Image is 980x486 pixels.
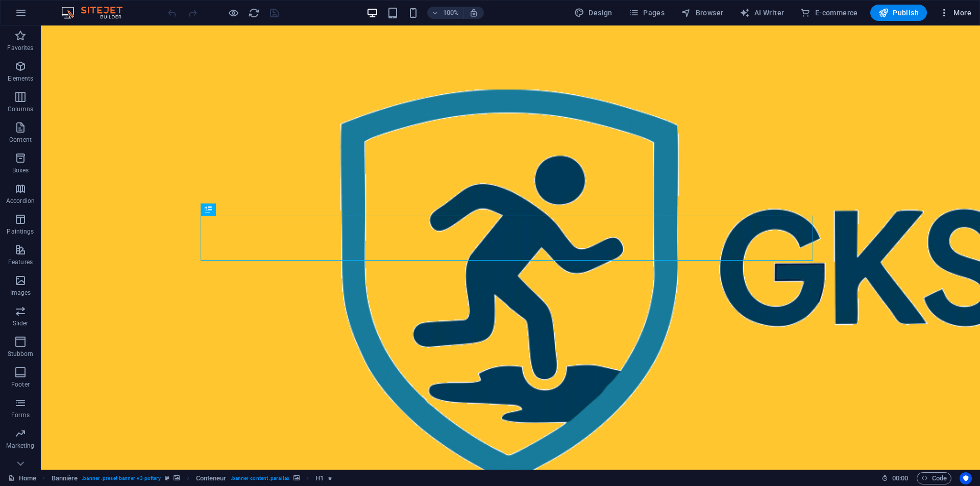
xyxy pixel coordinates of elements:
[643,9,665,17] font: Pages
[625,5,669,21] button: Pages
[935,5,975,21] button: More
[6,197,35,204] font: Accordion
[570,5,617,21] div: Design (Ctrl+Alt+Y)
[8,75,34,82] font: Elements
[8,106,33,113] font: Columns
[12,167,29,174] font: Boxes
[892,474,908,482] font: 00:00
[328,475,332,481] i: Cet élément contient une animation.
[870,5,927,21] button: Publish
[6,442,34,449] font: Marketing
[443,9,459,16] font: 100%
[796,5,862,21] button: E-commerce
[248,7,260,19] i: Refresh the page
[7,44,33,52] font: Favorites
[427,7,463,19] button: 100%
[8,259,33,266] font: Features
[893,9,919,17] font: Publish
[917,472,951,484] button: Code
[82,472,161,484] span: . banner .preset-banner-v3-pottery
[932,474,947,482] font: Code
[19,474,36,482] font: Home
[8,472,36,484] a: Click to cancel the selection. Double-click to open Pages.
[960,472,972,484] button: Usercentrics
[293,475,300,481] i: Cet élément contient un arrière-plan.
[196,472,227,484] span: Cliquez pour sélectionner. Double-cliquez pour modifier.
[9,136,32,143] font: Content
[589,9,612,17] font: Design
[469,8,478,17] i: When resizing, automatically adjust the zoom level based on the selected device.
[696,9,724,17] font: Browser
[815,9,858,17] font: E-commerce
[736,5,788,21] button: AI Writer
[227,7,239,19] button: Click here to exit Preview mode and continue editing.
[315,472,324,484] span: Cliquez pour sélectionner. Double-cliquez pour modifier.
[11,412,30,419] font: Forms
[59,7,135,19] img: Editor Logo
[174,475,180,481] i: Cet élément contient un arrière-plan.
[231,472,289,484] span: . banner-content .parallax
[248,7,260,19] button: reload
[13,320,29,327] font: Slider
[8,350,34,357] font: Stubborn
[881,472,909,484] h6: Session duration
[7,228,34,235] font: Paintings
[10,289,31,296] font: Images
[52,472,333,484] nav: breadcrumb
[165,475,169,481] i: Cet élément est une présélection personnalisable.
[570,5,617,21] button: Design
[52,472,78,484] span: Cliquez pour sélectionner. Double-cliquez pour modifier.
[677,5,727,21] button: Browser
[754,9,785,17] font: AI Writer
[11,381,30,388] font: Footer
[953,9,971,17] font: More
